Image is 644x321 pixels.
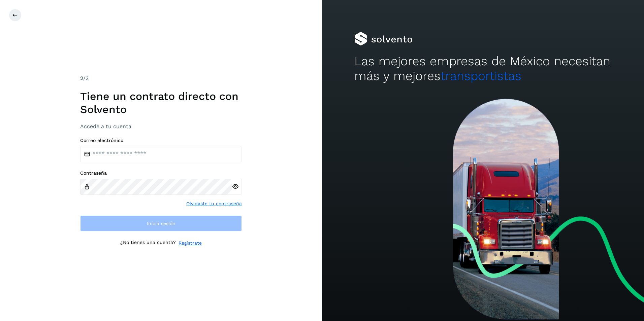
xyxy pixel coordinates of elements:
[80,138,242,143] label: Correo electrónico
[120,240,176,247] p: ¿No tienes una cuenta?
[80,74,242,82] div: /2
[80,123,242,130] h3: Accede a tu cuenta
[179,240,202,247] a: Regístrate
[147,221,175,226] span: Inicia sesión
[354,54,612,84] h2: Las mejores empresas de México necesitan más y mejores
[80,215,242,231] button: Inicia sesión
[80,90,242,116] h1: Tiene un contrato directo con Solvento
[80,170,242,176] label: Contraseña
[441,69,521,83] span: transportistas
[186,200,242,207] a: Olvidaste tu contraseña
[80,75,83,81] span: 2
